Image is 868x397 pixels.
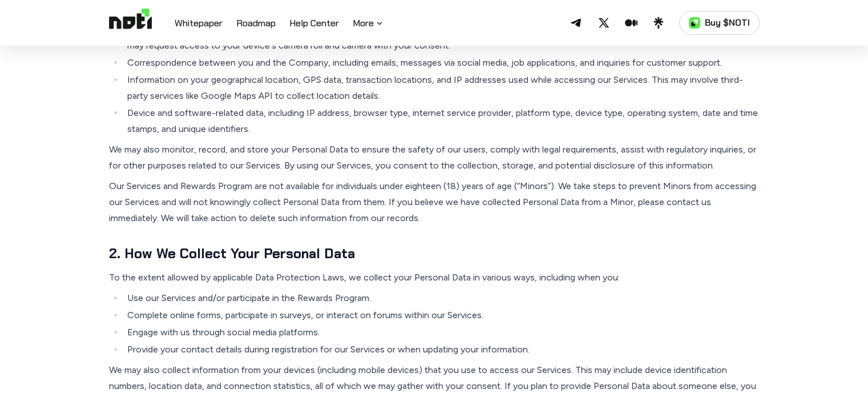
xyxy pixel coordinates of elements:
[109,142,760,174] p: We may also monitor, record, and store your Personal Data to ensure the safety of our users, comp...
[679,11,760,35] a: Buy $NOTI
[124,307,760,323] li: Complete online forms, participate in surveys, or interact on forums within our Services.
[109,9,152,37] img: Logo
[124,290,760,306] li: Use our Services and/or participate in the Rewards Program.
[109,178,760,226] p: Our Services and Rewards Program are not available for individuals under eighteen (18) years of a...
[289,17,339,31] a: Help Center
[109,270,760,286] p: To the extent allowed by applicable Data Protection Laws, we collect your Personal Data in variou...
[124,72,760,104] li: Information on your geographical location, GPS data, transaction locations, and IP addresses used...
[124,55,760,71] li: Correspondence between you and the Company, including emails, messages via social media, job appl...
[109,244,760,263] h2: 2. How We Collect Your Personal Data
[353,17,384,30] button: More
[124,324,760,340] li: Engage with us through social media platforms.
[175,17,223,31] a: Whitepaper
[124,105,760,137] li: Device and software-related data, including IP address, browser type, internet service provider, ...
[124,342,760,358] li: Provide your contact details during registration for our Services or when updating your information.
[236,17,276,31] a: Roadmap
